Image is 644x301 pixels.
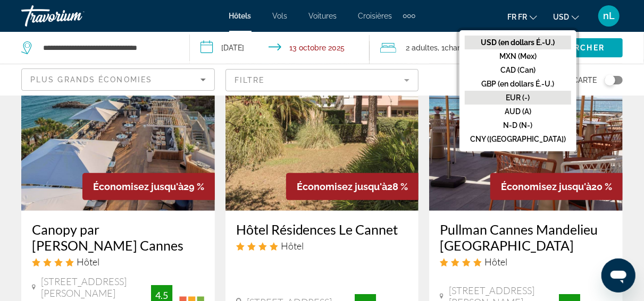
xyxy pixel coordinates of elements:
img: Image de l' [429,41,623,211]
span: Chercher [556,44,605,52]
button: N-D (N-) [465,118,571,132]
span: Chambre [445,44,476,52]
span: adultes [412,44,438,52]
button: CNY ([GEOGRAPHIC_DATA]) [465,132,571,146]
button: Filtrer [225,68,419,92]
mat-select: Trier par [30,73,206,86]
a: Travorium [21,2,128,30]
span: Économisez jusqu'à [297,181,387,192]
iframe: Bouton de lancement de la fenêtre de messagerie [601,259,635,293]
span: Hôtel [484,256,507,268]
button: USD (en dollars É.-U.) [465,36,571,49]
a: Croisières [358,12,392,20]
button: Chercher [538,38,623,57]
button: Toggle map [597,75,623,85]
button: EUR (-) [465,91,571,105]
span: Hôtel [281,240,304,252]
span: , 1 [438,40,476,55]
span: [STREET_ADDRESS][PERSON_NAME] [41,276,151,299]
button: GBP (en dollars É.-U.) [465,77,571,91]
a: Vols [273,12,288,20]
div: Hôtel 4 étoiles [236,240,408,252]
a: Hôtel Résidences Le Cannet [236,221,408,237]
span: 2 [406,40,438,55]
span: Carte [573,73,597,88]
div: 29 % [82,173,215,200]
div: 20 % [490,173,623,200]
span: nL [603,11,615,21]
button: Changement de monnaie [553,9,579,24]
button: Articles de navigation supplémentaires [403,7,415,24]
a: Voitures [309,12,337,20]
button: Date d'enregistrement: 10 octobre 2025 Date de départ: 13 octobre 2025 [190,32,369,64]
img: Image de l' [21,41,215,211]
span: Économisez jusqu'à [93,181,183,192]
div: 28 % [286,173,419,200]
div: Hôtel 4 étoiles [32,256,204,268]
button: AUD (A) [465,105,571,118]
a: Canopy par [PERSON_NAME] Cannes [32,221,204,253]
button: Menu utilisateur [595,5,623,27]
img: Image de l' [225,41,419,211]
span: Hôtel [77,256,99,268]
span: USD [553,13,569,21]
a: Hôtels [229,12,252,20]
button: CAD (Can) [465,63,571,77]
div: Hôtel 4 étoiles [440,256,612,268]
a: Pullman Cannes Mandelieu [GEOGRAPHIC_DATA] [440,221,612,253]
span: Économisez jusqu'à [501,181,591,192]
button: MXN (Mex) [465,49,571,63]
span: fr fr [507,13,527,21]
button: Voyageurs: 2 adultes, 0 enfant [370,32,538,64]
button: Changer de langue [507,9,537,24]
span: Plus grands économies [30,75,152,84]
